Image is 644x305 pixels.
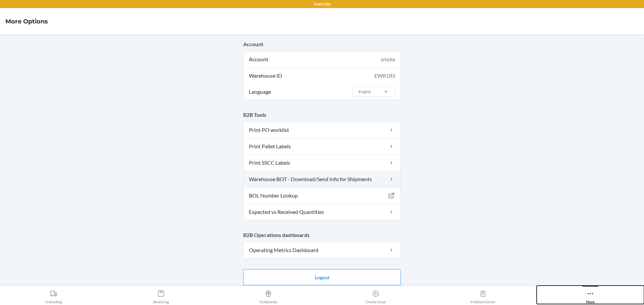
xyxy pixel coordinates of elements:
a: Warehouse BOT - Download/Send Info for Shipments [244,171,400,187]
a: Print Pallet Labels [244,138,400,154]
div: Unloading [45,287,62,304]
div: Problem Solver [471,287,495,304]
p: EWR1RS [314,1,330,7]
button: Receiving [107,286,215,304]
span: Language [248,84,272,100]
a: BOL Number Lookup [244,187,400,204]
div: Receiving [153,287,169,304]
button: Create Issue [322,286,429,304]
p: Account [243,40,401,48]
p: B2B Operations dashboards [243,231,401,239]
button: Problem Solver [429,286,537,304]
div: EWR1RS [374,72,395,80]
div: Outbounds [259,287,277,304]
a: Print SSCC Labels [244,155,400,171]
a: Operating Metrics Dashboard [244,242,400,258]
a: Expected vs Received Quantities [244,204,400,220]
a: Print PO worklist [244,122,400,138]
div: Account [244,51,400,67]
div: smcke [381,55,395,63]
div: English [359,89,371,95]
div: Warehouse ID [244,68,400,84]
div: Create Issue [366,287,386,304]
div: More [586,287,595,304]
input: LanguageEnglish [358,89,359,95]
button: More [537,286,644,304]
button: Logout [243,269,401,285]
button: Outbounds [215,286,322,304]
p: B2B Tools [243,111,401,119]
h4: More Options [5,17,48,26]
